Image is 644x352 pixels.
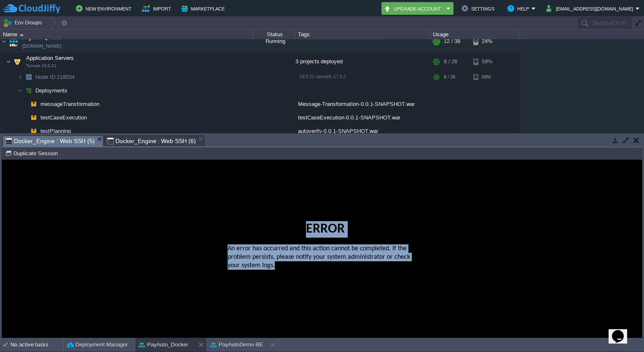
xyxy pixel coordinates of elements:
div: Running [253,30,295,53]
a: Node ID:218034 [35,73,76,81]
button: Settings [462,3,497,14]
button: PayAutoDemo-BE [210,341,263,349]
a: [DOMAIN_NAME] [22,42,62,50]
p: An error has occurred and this action cannot be completed. If the problem persists, please notify... [225,84,414,110]
a: messageTransformation [40,100,101,108]
div: 59% [473,70,501,84]
span: Node ID: [35,74,57,80]
button: Help [507,3,531,14]
img: AMDAwAAAACH5BAEAAAAALAAAAAABAAEAAAICRAEAOw== [23,70,35,84]
img: AMDAwAAAACH5BAEAAAAALAAAAAABAAEAAAICRAEAOw== [28,125,40,138]
h1: Error [225,61,414,78]
img: AMDAwAAAACH5BAEAAAAALAAAAAABAAEAAAICRAEAOw== [23,97,28,111]
button: Marketplace [181,3,227,14]
div: 24% [473,30,501,53]
div: Name [1,30,253,39]
span: 218034 [35,73,76,81]
div: Usage [431,30,520,39]
span: Docker_Engine : Web SSH (5) [5,136,95,146]
img: AMDAwAAAACH5BAEAAAAALAAAAAABAAEAAAICRAEAOw== [23,111,28,124]
img: AMDAwAAAACH5BAEAAAAALAAAAAABAAEAAAICRAEAOw== [6,53,11,70]
a: Application ServersTomcat 10.0.21 [25,55,75,61]
img: AMDAwAAAACH5BAEAAAAALAAAAAABAAEAAAICRAEAOw== [18,70,23,84]
div: 8 / 26 [444,53,457,70]
div: testCaseExecution-0.0.1-SNAPSHOT.war [295,111,430,124]
a: Deployments [35,87,69,94]
span: 10.0.21-openjdk-17.0.2 [299,74,346,79]
button: Env Groups [3,17,45,29]
span: Docker_Engine : Web SSH (6) [107,136,196,146]
button: [EMAIL_ADDRESS][DOMAIN_NAME] [546,3,636,14]
img: AMDAwAAAACH5BAEAAAAALAAAAAABAAEAAAICRAEAOw== [28,111,40,124]
div: No active tasks [11,338,63,352]
button: PayAuto_Docker [139,341,188,349]
div: Message-Transformation-0.0.1-SNAPSHOT.war [295,97,430,111]
div: Status [254,30,295,39]
div: Tags [296,30,430,39]
a: testCaseExecution [40,114,88,121]
img: CloudJiffy [3,3,60,14]
span: Application Servers [25,54,75,62]
img: AMDAwAAAACH5BAEAAAAALAAAAAABAAEAAAICRAEAOw== [23,125,28,138]
span: Tomcat 10.0.21 [26,63,56,68]
button: Duplicate Session [5,149,60,157]
button: Deployment Manager [67,341,128,349]
img: AMDAwAAAACH5BAEAAAAALAAAAAABAAEAAAICRAEAOw== [8,30,19,53]
button: New Environment [76,3,134,14]
div: 59% [473,53,501,70]
img: AMDAwAAAACH5BAEAAAAALAAAAAABAAEAAAICRAEAOw== [0,30,7,53]
div: 8 / 26 [444,70,455,84]
img: AMDAwAAAACH5BAEAAAAALAAAAAABAAEAAAICRAEAOw== [20,34,24,36]
div: 12 / 38 [444,30,460,53]
a: testPlanning [40,127,72,135]
img: AMDAwAAAACH5BAEAAAAALAAAAAABAAEAAAICRAEAOw== [18,84,23,97]
img: AMDAwAAAACH5BAEAAAAALAAAAAABAAEAAAICRAEAOw== [23,84,35,97]
div: 3 projects deployed [295,53,430,70]
iframe: chat widget [609,318,636,344]
div: autoverify-0.0.1-SNAPSHOT.war [295,125,430,138]
img: AMDAwAAAACH5BAEAAAAALAAAAAABAAEAAAICRAEAOw== [11,53,23,70]
button: Upgrade Account [384,3,444,14]
img: AMDAwAAAACH5BAEAAAAALAAAAAABAAEAAAICRAEAOw== [28,97,40,111]
button: Import [142,3,174,14]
